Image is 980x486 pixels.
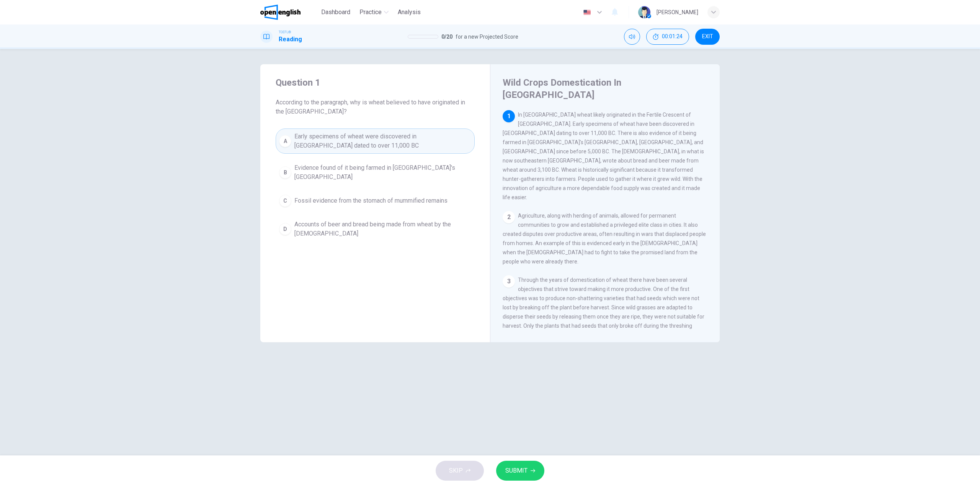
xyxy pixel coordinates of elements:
[279,29,291,35] span: TOEFL®
[321,8,350,17] span: Dashboard
[505,465,528,476] span: SUBMIT
[294,132,471,150] span: Early specimens of wheat were discovered in [GEOGRAPHIC_DATA] dated to over 11,000 BC
[279,135,291,147] div: A
[646,29,689,45] button: 00:01:24
[496,461,544,481] button: SUBMIT
[260,5,318,20] a: OpenEnglish logo
[503,211,515,223] div: 2
[657,8,698,17] div: [PERSON_NAME]
[276,98,475,116] span: According to the paragraph, why is wheat believed to have originated in the [GEOGRAPHIC_DATA]?
[646,29,689,45] div: Hide
[702,34,713,40] span: EXIT
[503,76,706,101] h4: Wild Crops Domestication In [GEOGRAPHIC_DATA]
[398,8,421,17] span: Analysis
[356,5,392,19] button: Practice
[294,220,471,238] span: Accounts of beer and bread being made from wheat by the [DEMOGRAPHIC_DATA]
[276,76,475,89] h4: Question 1
[279,195,291,207] div: C
[276,216,475,242] button: DAccounts of beer and bread being made from wheat by the [DEMOGRAPHIC_DATA]
[456,32,518,41] span: for a new Projected Score
[624,29,640,45] div: Mute
[503,275,515,288] div: 3
[260,5,301,20] img: OpenEnglish logo
[318,5,353,19] button: Dashboard
[294,196,448,205] span: Fossil evidence from the stomach of mummified remains
[503,110,515,122] div: 1
[279,166,291,179] div: B
[359,8,382,17] span: Practice
[441,32,452,41] span: 0 / 20
[503,213,706,265] span: Agriculture, along with herding of animals, allowed for permanent communities to grow and establi...
[695,29,720,45] button: EXIT
[395,5,424,19] button: Analysis
[503,112,704,200] span: In [GEOGRAPHIC_DATA] wheat likely originated in the Fertile Crescent of [GEOGRAPHIC_DATA]. Early ...
[276,160,475,185] button: BEvidence found of it being farmed in [GEOGRAPHIC_DATA]'s [GEOGRAPHIC_DATA]
[294,163,471,182] span: Evidence found of it being farmed in [GEOGRAPHIC_DATA]'s [GEOGRAPHIC_DATA]
[503,277,704,356] span: Through the years of domestication of wheat there have been several objectives that strive toward...
[662,34,683,40] span: 00:01:24
[638,6,650,18] img: Profile picture
[276,128,475,154] button: AEarly specimens of wheat were discovered in [GEOGRAPHIC_DATA] dated to over 11,000 BC
[279,35,302,44] h1: Reading
[276,191,475,210] button: CFossil evidence from the stomach of mummified remains
[582,10,592,15] img: en
[279,223,291,235] div: D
